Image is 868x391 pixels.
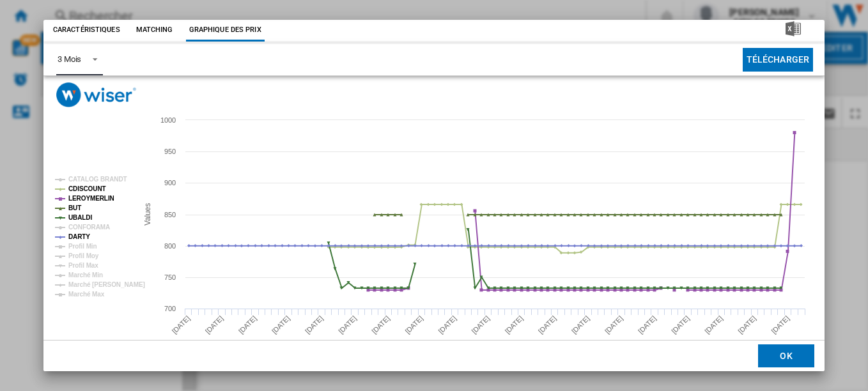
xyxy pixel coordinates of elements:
[403,314,424,335] tspan: [DATE]
[370,314,391,335] tspan: [DATE]
[143,203,152,226] tspan: Values
[270,314,291,335] tspan: [DATE]
[68,233,90,240] tspan: DARTY
[186,19,265,42] button: Graphique des prix
[43,20,825,372] md-dialog: Product popup
[68,214,92,221] tspan: UBALDI
[237,314,258,335] tspan: [DATE]
[171,314,192,335] tspan: [DATE]
[68,243,97,250] tspan: Profil Min
[603,314,624,335] tspan: [DATE]
[537,314,558,335] tspan: [DATE]
[504,314,525,335] tspan: [DATE]
[670,314,691,335] tspan: [DATE]
[68,262,98,269] tspan: Profil Max
[770,314,791,335] tspan: [DATE]
[68,176,127,183] tspan: CATALOG BRANDT
[743,48,814,72] button: Télécharger
[68,204,81,211] tspan: BUT
[736,314,757,335] tspan: [DATE]
[127,19,183,42] button: Matching
[160,116,176,124] tspan: 1000
[786,21,801,36] img: excel-24x24.png
[56,82,136,107] img: logo_wiser_300x94.png
[68,281,145,288] tspan: Marché [PERSON_NAME]
[703,314,724,335] tspan: [DATE]
[637,314,658,335] tspan: [DATE]
[68,195,114,202] tspan: LEROYMERLIN
[68,224,110,231] tspan: CONFORAMA
[164,242,176,250] tspan: 800
[304,314,325,335] tspan: [DATE]
[50,19,123,42] button: Caractéristiques
[758,344,814,367] button: OK
[164,211,176,218] tspan: 850
[68,185,106,192] tspan: CDISCOUNT
[58,54,81,64] div: 3 Mois
[164,305,176,312] tspan: 700
[337,314,358,335] tspan: [DATE]
[68,252,99,259] tspan: Profil Moy
[164,273,176,281] tspan: 750
[164,179,176,187] tspan: 900
[164,148,176,155] tspan: 950
[68,291,105,298] tspan: Marché Max
[570,314,591,335] tspan: [DATE]
[68,272,103,279] tspan: Marché Min
[204,314,225,335] tspan: [DATE]
[437,314,458,335] tspan: [DATE]
[765,19,821,42] button: Télécharger au format Excel
[470,314,491,335] tspan: [DATE]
